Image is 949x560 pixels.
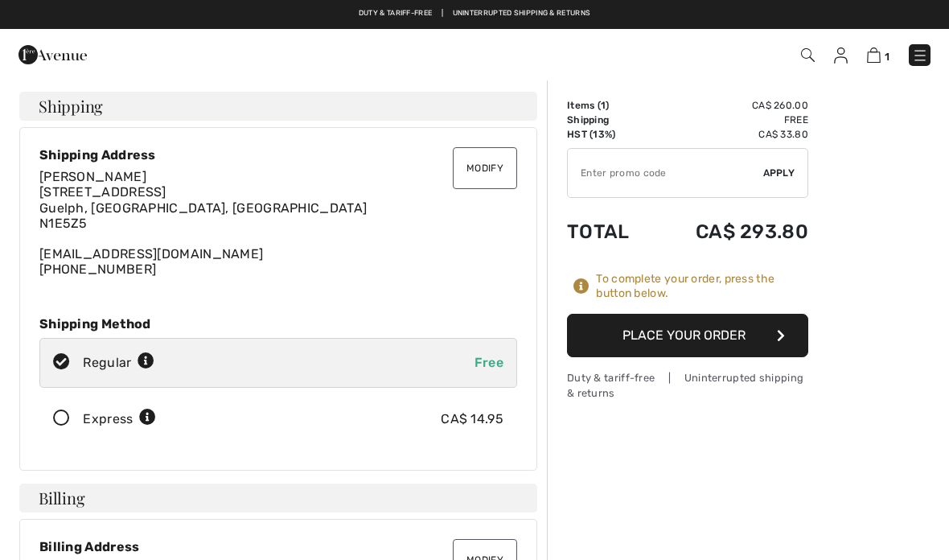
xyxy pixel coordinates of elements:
[568,149,763,197] input: Promo code
[653,113,808,127] td: Free
[453,147,517,189] button: Modify
[39,490,84,506] span: Billing
[885,51,889,63] span: 1
[567,98,653,113] td: Items ( )
[567,113,653,127] td: Shipping
[83,410,156,429] div: Express
[653,98,808,113] td: CA$ 260.00
[567,204,653,259] td: Total
[567,127,653,142] td: HST (13%)
[83,353,154,373] div: Regular
[18,46,87,61] a: 1ère Avenue
[474,355,503,370] span: Free
[39,316,517,331] div: Shipping Method
[912,47,928,64] img: Menu
[867,45,889,64] a: 1
[596,272,808,301] div: To complete your order, press the button below.
[567,370,808,401] div: Duty & tariff-free | Uninterrupted shipping & returns
[653,127,808,142] td: CA$ 33.80
[39,169,146,184] span: [PERSON_NAME]
[18,39,87,71] img: 1ère Avenue
[567,314,808,357] button: Place Your Order
[653,204,808,259] td: CA$ 293.80
[867,47,881,63] img: Shopping Bag
[763,166,795,180] span: Apply
[39,539,517,554] div: Billing Address
[39,147,517,163] div: Shipping Address
[39,169,517,277] div: [EMAIL_ADDRESS][DOMAIN_NAME] [PHONE_NUMBER]
[834,47,848,64] img: My Info
[441,410,503,429] div: CA$ 14.95
[801,48,815,62] img: Search
[601,100,606,111] span: 1
[39,98,103,114] span: Shipping
[39,184,367,230] span: [STREET_ADDRESS] Guelph, [GEOGRAPHIC_DATA], [GEOGRAPHIC_DATA] N1E5Z5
